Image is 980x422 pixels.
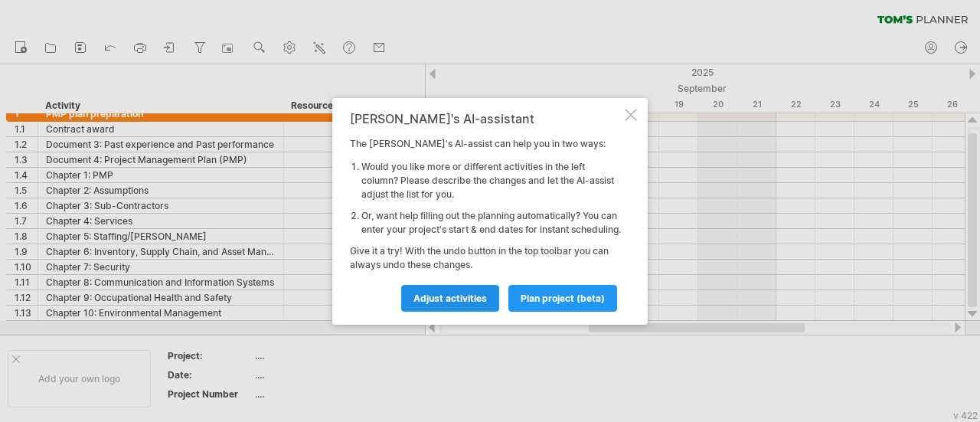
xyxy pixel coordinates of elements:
[361,160,622,201] li: Would you like more or different activities in the left column? Please describe the changes and l...
[508,285,617,312] a: plan project (beta)
[521,293,605,304] span: plan project (beta)
[361,209,622,237] li: Or, want help filling out the planning automatically? You can enter your project's start & end da...
[413,293,487,304] span: Adjust activities
[401,285,499,312] a: Adjust activities
[350,112,622,311] div: The [PERSON_NAME]'s AI-assist can help you in two ways: Give it a try! With the undo button in th...
[350,112,622,126] div: [PERSON_NAME]'s AI-assistant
